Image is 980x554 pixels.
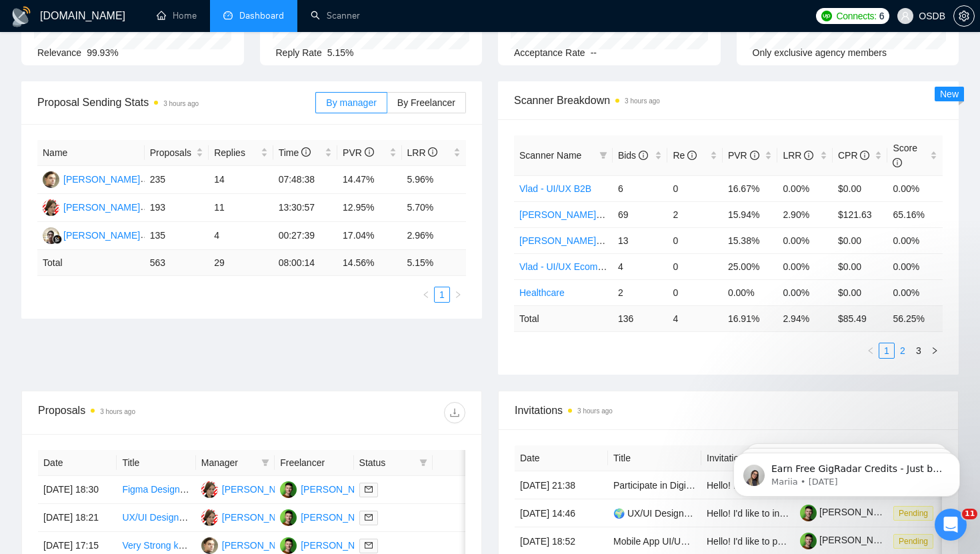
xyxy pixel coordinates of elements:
[63,172,140,187] div: [PERSON_NAME]
[280,511,377,522] a: BH[PERSON_NAME]
[879,343,894,358] a: 1
[280,537,297,554] img: BH
[667,253,723,279] td: 0
[418,287,434,303] button: left
[887,227,943,253] td: 0.00%
[209,194,273,222] td: 11
[833,253,888,279] td: $0.00
[863,343,879,359] li: Previous Page
[428,147,437,157] span: info-circle
[63,200,140,215] div: [PERSON_NAME]
[402,194,467,222] td: 5.70%
[145,140,209,166] th: Proposals
[196,450,275,476] th: Manager
[454,291,462,299] span: right
[723,201,778,227] td: 15.94%
[673,150,697,161] span: Re
[418,287,434,303] li: Previous Page
[38,504,117,532] td: [DATE] 18:21
[43,201,140,212] a: AK[PERSON_NAME]
[893,535,939,546] a: Pending
[723,253,778,279] td: 25.00%
[667,175,723,201] td: 0
[777,201,833,227] td: 2.90%
[301,147,311,157] span: info-circle
[337,222,401,250] td: 17.04%
[273,222,337,250] td: 00:27:39
[275,450,353,476] th: Freelancer
[402,250,467,276] td: 5.15 %
[359,455,414,470] span: Status
[201,483,299,494] a: AK[PERSON_NAME]
[117,476,195,504] td: Figma Designer For Mobile-First Dating Website & App
[701,445,795,471] th: Invitation Letter
[927,343,943,359] button: right
[879,9,885,23] span: 6
[301,510,377,525] div: [PERSON_NAME]
[591,47,597,58] span: --
[422,291,430,299] span: left
[515,471,608,499] td: [DATE] 21:38
[887,305,943,331] td: 56.25 %
[783,150,813,161] span: LRR
[639,151,648,160] span: info-circle
[145,222,209,250] td: 135
[450,287,466,303] button: right
[417,453,430,473] span: filter
[860,151,869,160] span: info-circle
[214,145,257,160] span: Replies
[953,11,975,21] a: setting
[280,509,297,526] img: BH
[895,343,911,359] li: 2
[311,10,360,21] a: searchScanner
[201,481,218,498] img: AK
[667,227,723,253] td: 0
[613,305,668,331] td: 136
[953,5,975,27] button: setting
[613,536,944,547] a: Mobile App UI/UX Designer & React Native Developer for AI App (SongByrd V2)
[895,343,910,358] a: 2
[613,253,668,279] td: 4
[201,539,299,550] a: DA[PERSON_NAME]
[577,407,613,415] time: 3 hours ago
[301,482,377,497] div: [PERSON_NAME]
[365,485,373,493] span: mail
[327,47,354,58] span: 5.15%
[337,166,401,194] td: 14.47%
[365,513,373,521] span: mail
[613,201,668,227] td: 69
[38,450,117,476] th: Date
[833,227,888,253] td: $0.00
[753,47,887,58] span: Only exclusive agency members
[343,147,374,158] span: PVR
[273,166,337,194] td: 07:48:38
[209,250,273,276] td: 29
[87,47,118,58] span: 99.93%
[893,534,933,549] span: Pending
[209,140,273,166] th: Replies
[667,201,723,227] td: 2
[280,539,377,550] a: BH[PERSON_NAME]
[276,47,322,58] span: Reply Rate
[145,250,209,276] td: 563
[833,279,888,305] td: $0.00
[222,482,299,497] div: [PERSON_NAME]
[38,402,252,423] div: Proposals
[613,175,668,201] td: 6
[901,11,910,21] span: user
[279,147,311,158] span: Time
[38,476,117,504] td: [DATE] 18:30
[209,166,273,194] td: 14
[931,347,939,355] span: right
[261,459,269,467] span: filter
[911,343,927,359] li: 3
[11,6,32,27] img: logo
[63,228,140,243] div: [PERSON_NAME]
[800,535,896,545] a: [PERSON_NAME]
[667,305,723,331] td: 4
[402,166,467,194] td: 5.96%
[519,261,623,272] a: Vlad - UI/UX Ecommerce
[515,445,608,471] th: Date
